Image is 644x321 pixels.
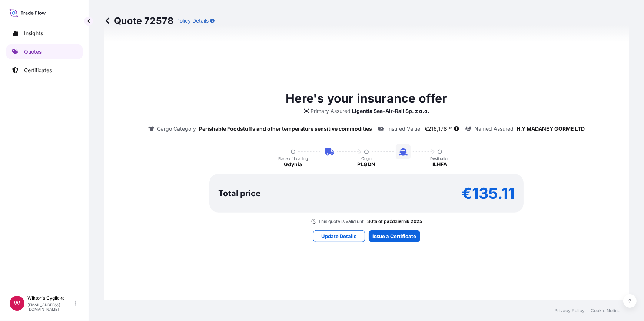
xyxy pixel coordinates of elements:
p: Update Details [321,233,356,240]
p: ILHFA [433,161,447,168]
span: 178 [438,126,447,131]
p: Certificates [24,67,52,74]
p: 30th of październik 2025 [367,218,422,224]
span: 15 [449,127,452,130]
p: [EMAIL_ADDRESS][DOMAIN_NAME] [27,302,73,311]
p: Ligentia Sea-Air-Rail Sp. z o.o. [352,107,430,115]
a: Insights [6,26,83,41]
p: Gdynia [284,161,302,168]
p: This quote is valid until [318,218,366,224]
p: Insured Value [387,125,420,133]
p: PLGDN [358,161,376,168]
span: € [425,126,428,131]
p: Destination [430,156,449,161]
a: Privacy Policy [554,308,585,314]
p: Origin [361,156,372,161]
a: Certificates [6,63,83,78]
p: Place of Loading [278,156,308,161]
p: Policy Details [176,17,209,24]
p: Perishable Foodstuffs and other temperature sensitive commodities [199,125,372,133]
p: Quote 72578 [104,15,173,27]
p: Insights [24,30,43,37]
p: Issue a Certificate [372,233,416,240]
p: Quotes [24,48,42,56]
span: W [14,300,20,307]
p: Cargo Category [157,125,196,133]
p: H.Y MADANEY GORME LTD [517,125,585,133]
p: Total price [218,190,260,197]
p: Primary Assured [311,107,351,115]
p: Here's your insurance offer [286,90,447,107]
a: Quotes [6,44,83,59]
button: Issue a Certificate [369,230,420,242]
span: . [447,127,448,130]
button: Update Details [313,230,365,242]
span: 216 [428,126,437,131]
p: Named Assured [474,125,514,133]
p: €135.11 [462,187,515,199]
span: , [437,126,438,131]
a: Cookie Notice [591,308,620,314]
p: Wiktoria Cyglicka [27,295,73,301]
